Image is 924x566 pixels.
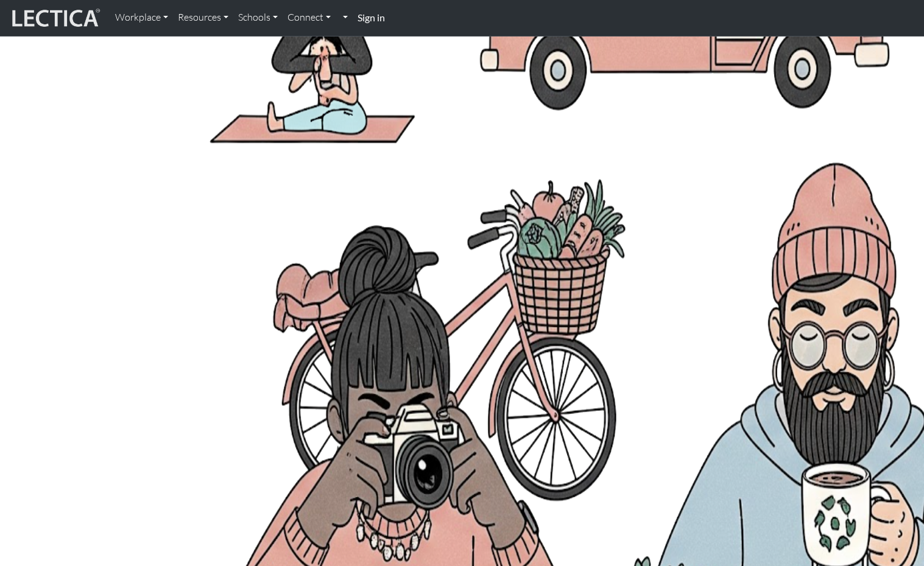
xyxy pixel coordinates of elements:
[173,5,233,30] a: Resources
[283,5,336,30] a: Connect
[9,7,101,30] img: lecticalive
[353,5,390,31] a: Sign in
[233,5,283,30] a: Schools
[110,5,173,30] a: Workplace
[358,12,385,23] strong: Sign in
